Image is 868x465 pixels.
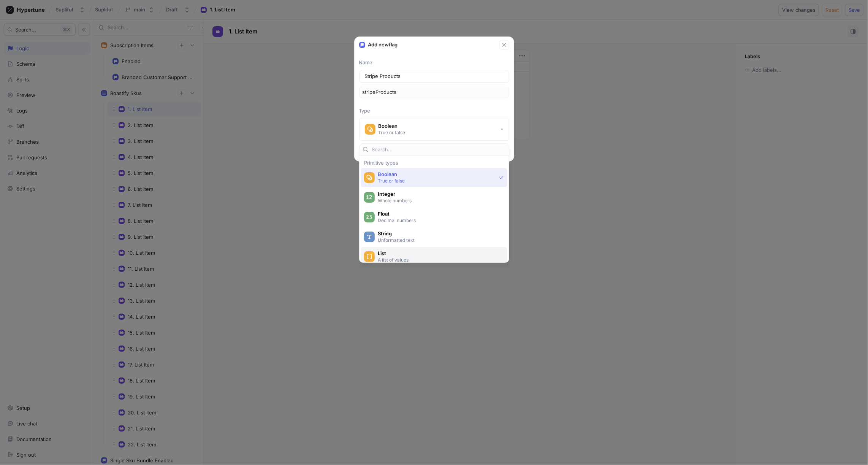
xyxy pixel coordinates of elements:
span: Boolean [378,171,496,178]
span: List [378,250,501,257]
p: Name [359,59,509,67]
span: Float [378,211,501,217]
input: Enter a name for this flag [365,73,504,80]
span: String [378,230,501,237]
input: Search... [372,146,506,154]
p: Unformatted text [378,237,499,243]
span: Integer [378,191,501,197]
p: True or false [378,178,496,184]
div: True or false [379,129,405,136]
p: Add new flag [368,41,398,49]
div: Primitive types [361,160,507,165]
button: BooleanTrue or false [359,118,509,141]
p: Decimal numbers [378,217,499,224]
p: Whole numbers [378,197,499,204]
div: Boolean [379,123,405,129]
p: A list of values [378,257,499,263]
p: Type [359,107,509,115]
